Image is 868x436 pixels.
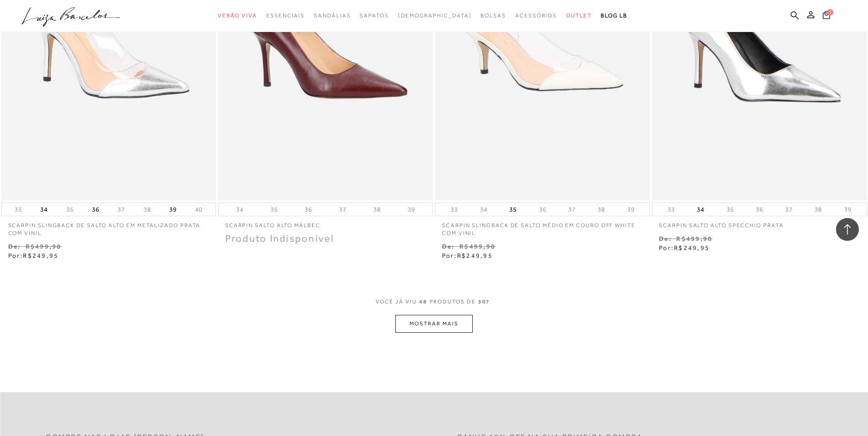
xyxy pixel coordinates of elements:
[820,10,833,22] button: 3
[515,7,557,24] a: categoryNavScreenReaderText
[442,252,493,259] span: Por:
[566,7,592,24] a: categoryNavScreenReaderText
[724,205,737,214] button: 35
[841,205,854,214] button: 39
[435,216,650,237] a: SCARPIN SLINGBACK DE SALTO MÉDIO EM COURO OFF WHITE COM VINIL
[566,12,592,19] span: Outlet
[515,12,557,19] span: Acessórios
[395,315,472,333] button: MOSTRAR MAIS
[64,205,76,214] button: 35
[430,298,476,306] span: PRODUTOS DE
[225,233,334,244] span: Produto Indisponível
[376,298,417,306] span: VOCê JÁ VIU
[782,205,795,214] button: 37
[12,205,25,214] button: 33
[141,205,154,214] button: 38
[360,7,388,24] a: categoryNavScreenReaderText
[26,243,62,250] small: R$499,90
[827,9,833,16] span: 3
[23,252,59,259] span: R$249,95
[674,244,710,251] span: R$249,95
[38,203,50,216] button: 34
[218,7,257,24] a: categoryNavScreenReaderText
[459,243,496,250] small: R$499,90
[336,205,349,214] button: 37
[442,243,455,250] small: De:
[398,12,472,19] span: [DEMOGRAPHIC_DATA]
[753,205,766,214] button: 36
[8,252,59,259] span: Por:
[457,252,493,259] span: R$249,95
[268,205,280,214] button: 35
[665,205,678,214] button: 33
[218,216,433,229] a: SCARPIN SALTO ALTO MALBEC
[478,298,491,315] span: 507
[167,203,179,216] button: 39
[371,205,383,214] button: 38
[314,12,350,19] span: Sandálias
[601,12,627,19] span: BLOG LB
[266,12,305,19] span: Essenciais
[480,7,506,24] a: categoryNavScreenReaderText
[507,203,519,216] button: 35
[652,216,867,229] a: SCARPIN SALTO ALTO SPECCHIO PRATA
[405,205,418,214] button: 39
[448,205,461,214] button: 33
[694,203,707,216] button: 34
[625,205,637,214] button: 39
[1,216,216,237] a: SCARPIN SLINGBACK DE SALTO ALTO EM METALIZADO PRATA COM VINIL
[659,244,710,251] span: Por:
[302,205,315,214] button: 36
[218,12,257,19] span: Verão Viva
[314,7,350,24] a: categoryNavScreenReaderText
[398,7,472,24] a: noSubCategoriesText
[676,235,712,242] small: R$499,90
[233,205,246,214] button: 34
[89,203,102,216] button: 36
[659,235,672,242] small: De:
[566,205,578,214] button: 37
[266,7,305,24] a: categoryNavScreenReaderText
[480,12,506,19] span: Bolsas
[360,12,388,19] span: Sapatos
[812,205,825,214] button: 38
[536,205,549,214] button: 36
[477,205,490,214] button: 34
[595,205,608,214] button: 38
[601,7,627,24] a: BLOG LB
[419,298,427,315] span: 48
[192,205,205,214] button: 40
[115,205,128,214] button: 37
[8,243,21,250] small: De:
